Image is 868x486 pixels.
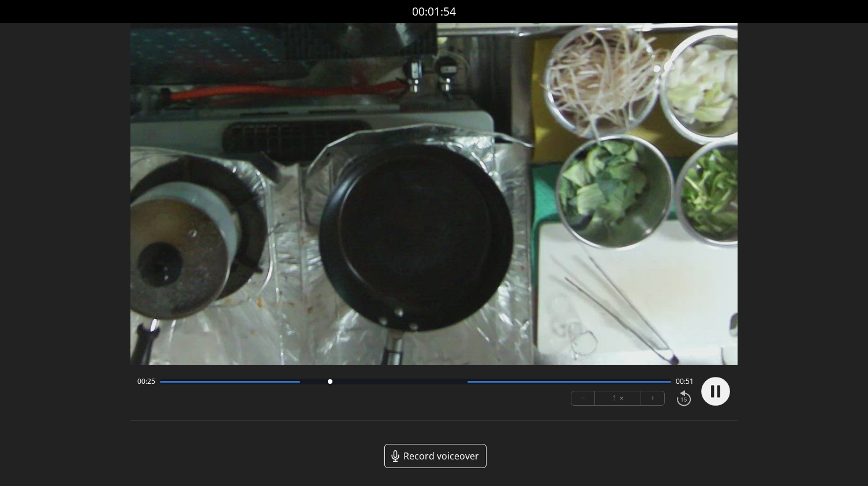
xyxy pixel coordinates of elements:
[403,449,479,463] span: Record voiceover
[137,377,155,386] span: 00:25
[641,391,664,405] button: +
[571,391,595,405] button: −
[595,391,641,405] div: 1 ×
[384,444,487,468] a: Record voiceover
[412,3,456,20] a: 00:01:54
[676,377,694,386] span: 00:51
